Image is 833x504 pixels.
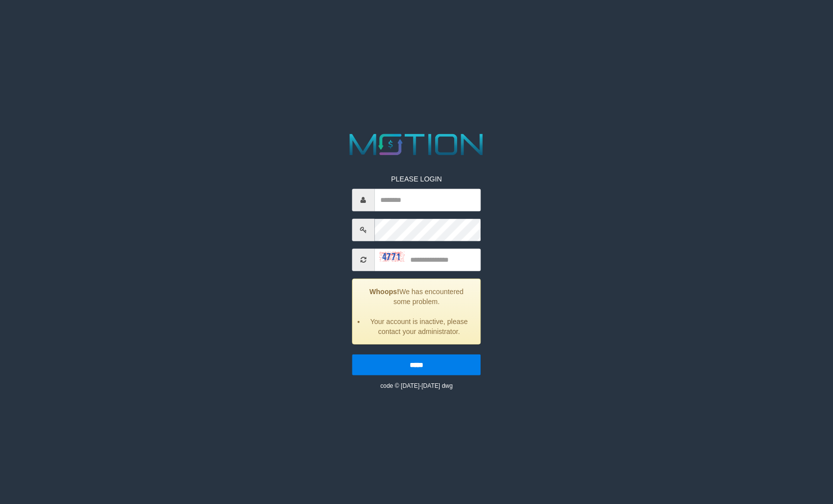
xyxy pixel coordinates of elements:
[352,173,481,183] p: PLEASE LOGIN
[343,130,489,159] img: MOTION_logo.png
[380,382,453,389] small: code © [DATE]-[DATE] dwg
[352,278,481,344] div: We has encountered some problem.
[379,252,404,262] img: captcha
[365,316,473,336] li: Your account is inactive, please contact your administrator.
[369,287,399,295] strong: Whoops!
